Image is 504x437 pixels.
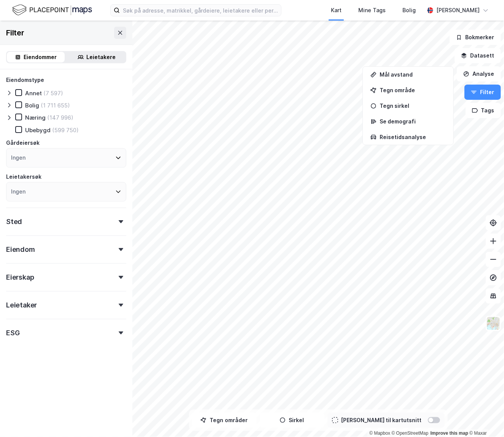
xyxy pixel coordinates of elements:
[341,416,422,425] div: [PERSON_NAME] til kartutsnitt
[392,431,429,436] a: OpenStreetMap
[380,71,446,78] div: Mål avstand
[331,6,342,15] div: Kart
[41,102,70,109] div: (1 711 655)
[24,53,57,62] div: Eiendommer
[52,126,79,134] div: (599 750)
[87,53,116,62] div: Leietakere
[455,48,501,63] button: Datasett
[25,102,39,109] div: Bolig
[25,90,42,97] div: Annet
[25,126,51,134] div: Ubebygd
[380,102,446,109] div: Tegn sirkel
[457,66,501,82] button: Analyse
[6,75,44,85] div: Eiendomstype
[486,316,501,331] img: Z
[380,87,446,93] div: Tegn område
[6,328,19,338] div: ESG
[12,3,92,17] img: logo.f888ab2527a4732fd821a326f86c7f29.svg
[6,138,40,147] div: Gårdeiersøk
[120,5,281,16] input: Søk på adresse, matrikkel, gårdeiere, leietakere eller personer
[369,431,390,436] a: Mapbox
[431,431,468,436] a: Improve this map
[358,6,386,15] div: Mine Tags
[6,27,24,39] div: Filter
[11,187,25,196] div: Ingen
[6,301,37,310] div: Leietaker
[466,400,504,437] iframe: Chat Widget
[192,413,257,428] button: Tegn områder
[260,413,324,428] button: Sirkel
[450,30,501,45] button: Bokmerker
[380,134,446,140] div: Reisetidsanalyse
[466,103,501,118] button: Tags
[6,273,34,282] div: Eierskap
[25,114,46,121] div: Næring
[380,118,446,125] div: Se demografi
[43,90,63,97] div: (7 597)
[464,85,501,100] button: Filter
[436,6,480,15] div: [PERSON_NAME]
[6,172,41,181] div: Leietakersøk
[11,153,25,162] div: Ingen
[47,114,73,121] div: (147 996)
[6,245,35,254] div: Eiendom
[6,217,22,226] div: Sted
[402,6,416,15] div: Bolig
